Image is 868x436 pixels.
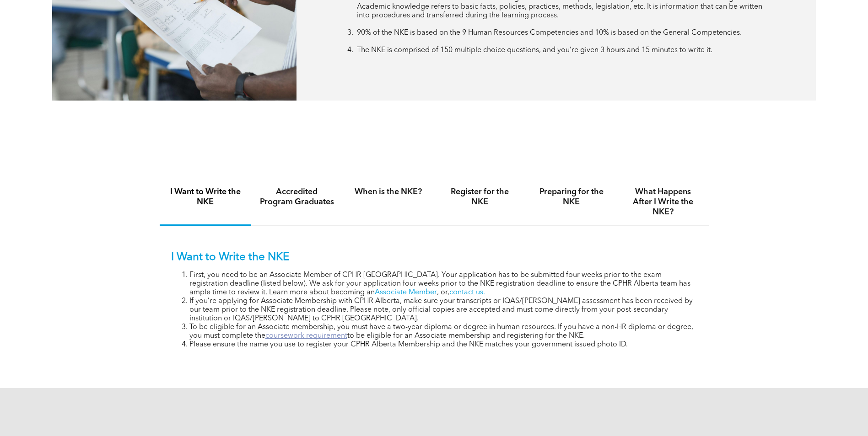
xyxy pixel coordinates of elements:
[449,289,485,296] a: contact us.
[265,332,347,340] a: coursework requirement
[357,29,742,37] span: 90% of the NKE is based on the 9 Human Resources Competencies and 10% is based on the General Com...
[189,271,697,297] li: First, you need to be an Associate Member of CPHR [GEOGRAPHIC_DATA]. Your application has to be s...
[189,323,697,340] li: To be eligible for an Associate membership, you must have a two-year diploma or degree in human r...
[171,251,697,264] p: I Want to Write the NKE
[375,289,437,296] a: Associate Member
[625,187,701,217] h4: What Happens After I Write the NKE?
[189,297,697,323] li: If you’re applying for Associate Membership with CPHR Alberta, make sure your transcripts or IQAS...
[168,187,243,207] h4: I Want to Write the NKE
[534,187,609,207] h4: Preparing for the NKE
[357,47,712,54] span: The NKE is comprised of 150 multiple choice questions, and you’re given 3 hours and 15 minutes to...
[189,340,697,349] li: Please ensure the name you use to register your CPHR Alberta Membership and the NKE matches your ...
[259,187,334,207] h4: Accredited Program Graduates
[442,187,518,207] h4: Register for the NKE
[351,187,426,197] h4: When is the NKE?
